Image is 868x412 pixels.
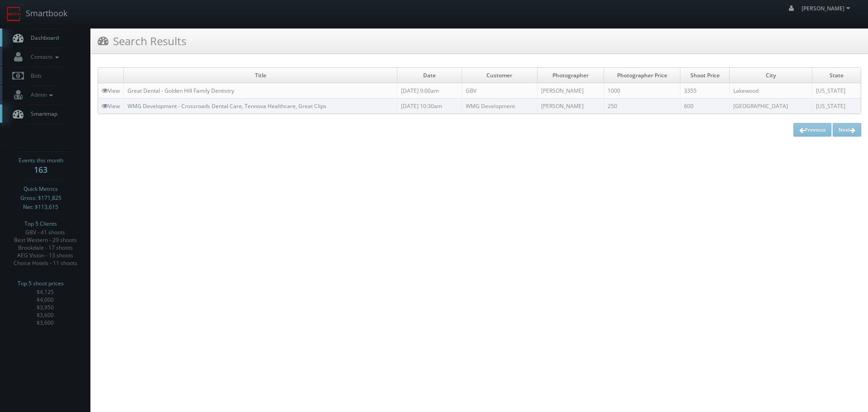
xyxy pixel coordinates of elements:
[24,219,57,228] span: Top 5 Clients
[26,91,55,99] span: Admin
[462,83,538,99] td: GBV
[18,279,64,288] span: Top 5 shoot prices
[26,72,42,80] span: Bids
[24,185,58,194] span: Quick Metrics
[397,68,462,83] td: Date
[7,7,21,21] img: smartbook-logo.png
[537,83,604,99] td: [PERSON_NAME]
[26,110,57,118] span: Smartmap
[802,5,853,12] span: [PERSON_NAME]
[20,194,61,203] span: Gross: $171,825
[812,68,861,83] td: State
[124,68,397,83] td: Title
[604,68,680,83] td: Photographer Price
[102,102,120,110] a: View
[812,99,861,114] td: [US_STATE]
[127,102,326,110] a: WMG Development - Crossroads Dental Care, Tennova Healthcare, Great Clips
[462,68,538,83] td: Customer
[34,164,47,175] strong: 163
[397,99,462,114] td: [DATE] 10:30am
[537,68,604,83] td: Photographer
[604,99,680,114] td: 250
[98,33,186,49] h3: Search Results
[729,68,812,83] td: City
[26,34,59,42] span: Dashboard
[680,68,730,83] td: Shoot Price
[127,87,234,95] a: Great Dental - Golden Hill Family Dentistry
[680,99,730,114] td: 600
[604,83,680,99] td: 1000
[812,83,861,99] td: [US_STATE]
[680,83,730,99] td: 3355
[19,156,63,165] span: Events this month
[397,83,462,99] td: [DATE] 9:00am
[462,99,538,114] td: WMG Development
[23,203,58,212] span: Net: $113,615
[729,99,812,114] td: [GEOGRAPHIC_DATA]
[26,53,61,61] span: Contacts
[102,87,120,95] a: View
[537,99,604,114] td: [PERSON_NAME]
[729,83,812,99] td: Lakewood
